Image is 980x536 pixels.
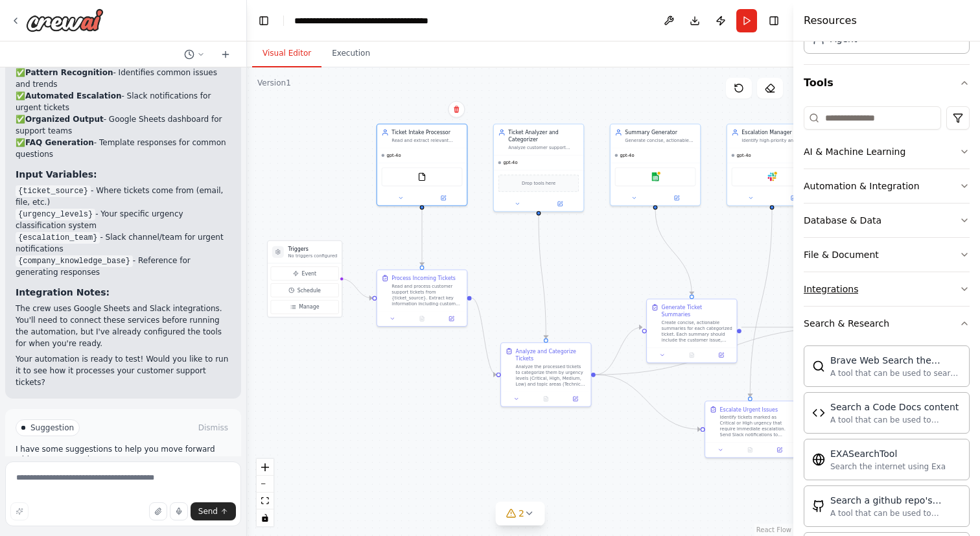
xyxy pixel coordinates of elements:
[391,129,462,136] div: Ticket Intake Processor
[508,145,579,150] div: Analyze customer support tickets to categorize them by urgency level ({urgency_levels}) and topic...
[734,445,765,454] button: No output available
[830,401,961,414] div: Search a Code Docs content
[26,8,104,32] img: Logo
[620,152,634,158] span: gpt-4o
[25,68,113,77] strong: Pattern Recognition
[741,323,846,331] g: Edge from c1293625-ac61-4634-ad68-51a1010d645f to cbe742d8-b544-4b44-a9de-e13c67b0ec1d
[215,47,236,62] button: Start a new chat
[765,12,783,30] button: Hide right sidebar
[391,283,462,307] div: Read and process customer support tickets from {ticket_source}. Extract key information including...
[271,283,339,297] button: Schedule
[495,502,545,526] button: 2
[25,115,104,124] strong: Organized Output
[391,275,456,282] div: Process Incoming Tickets
[377,124,468,206] div: Ticket Intake ProcessorRead and extract relevant information from customer support tickets receiv...
[563,395,588,404] button: Open in side panel
[16,169,97,180] strong: Input Variables:
[423,194,464,203] button: Open in side panel
[519,507,524,520] span: 2
[756,526,791,533] a: React Flow attribution
[341,275,372,302] g: Edge from triggers to b440f70c-ce2c-4d29-9bae-f4dc8f4db201
[386,152,401,158] span: gpt-4o
[804,65,970,101] button: Tools
[767,172,776,181] img: Slack
[812,500,825,513] img: Githubsearchtool
[257,78,291,88] div: Version 1
[830,415,961,425] div: A tool that can be used to semantic search a query from a Code Docs content.
[179,47,210,62] button: Switch to previous chat
[271,266,339,280] button: Event
[170,502,188,520] button: Click to speak your automation idea
[508,129,579,144] div: Ticket Analyzer and Categorizer
[271,300,339,314] button: Manage
[662,304,732,319] div: Generate Ticket Summaries
[522,180,555,187] span: Drop tools here
[662,320,732,343] div: Create concise, actionable summaries for each categorized ticket. Each summary should include the...
[676,351,707,360] button: No output available
[705,401,796,458] div: Escalate Urgent IssuesIdentify tickets marked as Critical or High urgency that require immediate ...
[804,283,858,296] div: Integrations
[377,270,468,327] div: Process Incoming TicketsRead and process customer support tickets from {ticket_source}. Extract k...
[16,185,231,208] li: - Where tickets come from (email, file, etc.)
[191,502,236,520] button: Send
[16,185,91,197] code: {ticket_source}
[299,303,319,310] span: Manage
[736,152,751,158] span: gpt-4o
[727,124,818,206] div: Escalation ManagerIdentify high-priority and urgent tickets that require immediate escalation to ...
[257,493,274,509] button: fit view
[16,20,231,160] p: ✅ - Critical, High, Medium, Low priority levels ✅ - Technical, Billing, Account Management, etc. ...
[198,506,218,517] span: Send
[812,453,825,466] img: Exasearchtool
[294,14,440,27] nav: breadcrumb
[257,459,274,526] div: React Flow controls
[16,231,231,255] li: - Slack channel/team for urgent notifications
[539,200,581,209] button: Open in side panel
[516,364,587,387] div: Analyze the processed tickets to categorize them by urgency levels (Critical, High, Medium, Low) ...
[439,314,464,323] button: Open in side panel
[596,371,701,433] g: Edge from 4edb67f8-aa19-4f91-8bc6-611d55fae60a to f5df81cf-f0db-4870-8a4b-68064d4442cb
[625,129,695,136] div: Summary Generator
[747,209,776,397] g: Edge from c2b1e6ea-136d-42a1-802a-218760b840d9 to f5df81cf-f0db-4870-8a4b-68064d4442cb
[267,240,342,318] div: TriggersNo triggers configuredEventScheduleManage
[830,508,961,519] div: A tool that can be used to semantic search a query from a github repo's content. This is not the ...
[830,447,946,460] div: EXASearchTool
[535,215,550,338] g: Edge from caf8788f-eef0-44e0-b654-92dd199f5794 to 4edb67f8-aa19-4f91-8bc6-611d55fae60a
[651,209,695,294] g: Edge from fa178680-08df-4dcb-898c-90fa24031c03 to c1293625-ac61-4634-ad68-51a1010d645f
[16,353,231,388] p: Your automation is ready to test! Would you like to run it to see how it processes your customer ...
[625,137,695,143] div: Generate concise, actionable summaries of customer support tickets that capture the essential inf...
[448,101,465,118] button: Delete node
[812,360,825,373] img: Bravesearchtool
[297,286,321,294] span: Schedule
[646,299,738,364] div: Generate Ticket SummariesCreate concise, actionable summaries for each categorized ticket. Each s...
[418,209,425,265] g: Edge from 64ad1c93-6fe1-4a49-8730-e04dcfe5f6a2 to b440f70c-ce2c-4d29-9bae-f4dc8f4db201
[16,208,231,231] li: - Your specific urgency classification system
[16,232,100,244] code: {escalation_team}
[302,270,317,277] span: Event
[830,368,961,379] div: A tool that can be used to search the internet with a search_query.
[804,135,970,169] button: AI & Machine Learning
[804,307,970,340] button: Search & Research
[708,351,734,360] button: Open in side panel
[472,294,496,378] g: Edge from b440f70c-ce2c-4d29-9bae-f4dc8f4db201 to 4edb67f8-aa19-4f91-8bc6-611d55fae60a
[196,421,231,434] button: Dismiss
[804,180,920,192] div: Automation & Integration
[610,124,701,206] div: Summary GeneratorGenerate concise, actionable summaries of customer support tickets that capture ...
[500,342,592,407] div: Analyze and Categorize TicketsAnalyze the processed tickets to categorize them by urgency levels ...
[149,502,167,520] button: Upload files
[252,40,321,67] button: Visual Editor
[406,314,437,323] button: No output available
[804,13,857,29] h4: Resources
[830,494,961,507] div: Search a github repo's content
[656,194,697,203] button: Open in side panel
[16,444,231,465] p: I have some suggestions to help you move forward with your automation.
[516,347,587,362] div: Analyze and Categorize Tickets
[596,323,846,378] g: Edge from 4edb67f8-aa19-4f91-8bc6-611d55fae60a to cbe742d8-b544-4b44-a9de-e13c67b0ec1d
[16,303,231,349] p: The crew uses Google Sheets and Slack integrations. You'll need to connect these services before ...
[804,145,905,158] div: AI & Machine Learning
[16,255,133,267] code: {company_knowledge_base}
[596,323,642,378] g: Edge from 4edb67f8-aa19-4f91-8bc6-611d55fae60a to c1293625-ac61-4634-ad68-51a1010d645f
[493,124,585,212] div: Ticket Analyzer and CategorizerAnalyze customer support tickets to categorize them by urgency lev...
[257,459,274,476] button: zoom in
[804,169,970,203] button: Automation & Integration
[804,214,881,227] div: Database & Data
